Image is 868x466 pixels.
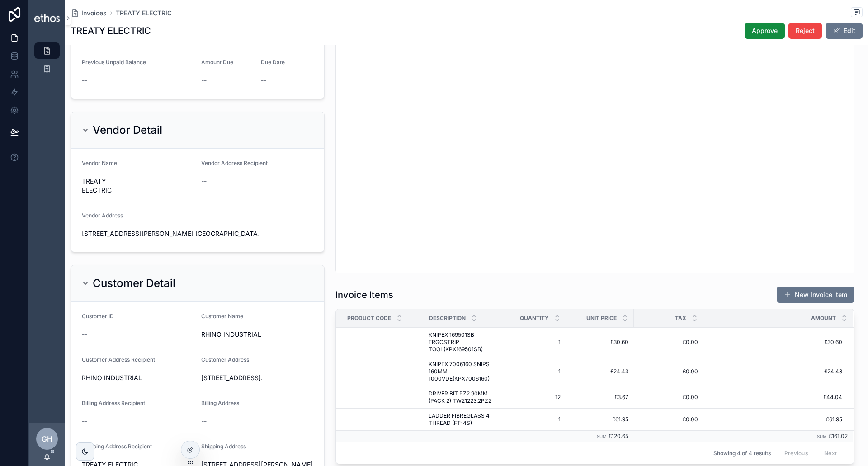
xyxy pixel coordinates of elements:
span: Customer Address Recipient [82,356,155,363]
span: -- [261,76,266,85]
small: Sum [817,434,827,439]
span: Unit Price [586,315,617,322]
span: Previous Unpaid Balance [82,59,146,66]
span: Tax [675,315,686,322]
a: £0.00 [639,394,698,401]
a: 12 [504,394,561,401]
a: £3.67 [571,394,628,401]
a: £24.43 [571,368,628,375]
a: £61.95 [571,416,628,423]
h1: TREATY ELECTRIC [71,24,151,37]
span: RHINO INDUSTRIAL [201,330,313,339]
a: DRIVER BIT PZ2 90MM (PACK 2) TW21223.2PZ2 [429,390,493,405]
button: Edit [826,23,863,39]
span: -- [201,76,207,85]
span: Billing Address [201,400,239,406]
span: £161.02 [829,433,848,439]
h2: Vendor Detail [93,123,162,137]
a: KNIPEX 169501SB ERGOSTRIP TOOL(KPX169501SB) [429,331,493,353]
span: -- [201,177,207,186]
span: -- [82,330,87,339]
span: Invoices [81,9,107,18]
a: £0.00 [639,368,698,375]
span: GH [42,433,52,444]
span: Description [429,315,466,322]
span: Customer ID [82,313,114,320]
span: RHINO INDUSTRIAL [82,373,194,382]
span: -- [82,76,87,85]
span: Customer Name [201,313,243,320]
span: Product Code [347,315,391,322]
h2: Customer Detail [93,276,175,291]
img: App logo [34,14,60,22]
a: £0.00 [639,339,698,346]
span: -- [82,417,87,426]
span: Amount [811,315,836,322]
button: New Invoice Item [777,287,854,303]
small: Sum [597,434,607,439]
a: £30.60 [571,339,628,346]
div: scrollable content [29,36,65,89]
span: Vendor Address [82,212,123,219]
a: 1 [504,368,561,375]
a: TREATY ELECTRIC [116,9,172,18]
a: £24.43 [704,368,842,375]
span: Customer Address [201,356,249,363]
span: Vendor Name [82,160,117,166]
span: Reject [796,26,815,35]
a: 1 [504,416,561,423]
span: Due Date [261,59,285,66]
a: KNIPEX 7006160 SNIPS 160MM 1000VDE(KPX7006160) [429,361,493,382]
a: £61.95 [704,416,842,423]
span: [STREET_ADDRESS]. [201,373,313,382]
a: £0.00 [639,416,698,423]
span: Shipping Address Recipient [82,443,152,450]
span: [STREET_ADDRESS][PERSON_NAME] [GEOGRAPHIC_DATA] [82,229,313,238]
span: Vendor Address Recipient [201,160,268,166]
span: Shipping Address [201,443,246,450]
span: TREATY ELECTRIC [82,177,194,195]
button: Approve [745,23,785,39]
span: Billing Address Recipient [82,400,145,406]
a: £30.60 [704,339,842,346]
span: £120.65 [609,433,628,439]
span: Amount Due [201,59,233,66]
a: £44.04 [704,394,842,401]
span: Approve [752,26,778,35]
a: Invoices [71,9,107,18]
span: Quantity [520,315,549,322]
a: 1 [504,339,561,346]
span: -- [201,417,207,426]
button: Reject [788,23,822,39]
span: Showing 4 of 4 results [713,450,771,457]
a: LADDER FIBREGLASS 4 THREAD (FT-4S) [429,412,493,427]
